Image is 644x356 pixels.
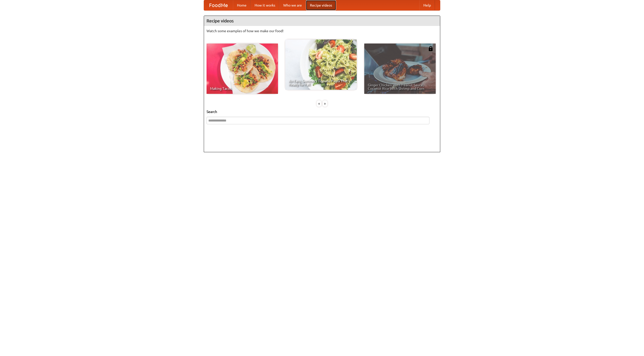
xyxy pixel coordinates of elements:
a: Making Tacos [207,44,278,94]
a: An Easy, Summery Tomato Pasta That's Ready for Fall [285,39,357,90]
a: Home [233,0,251,10]
p: Watch some examples of how we make our food! [207,28,437,33]
a: Who we are [279,0,306,10]
a: FoodMe [204,0,233,10]
h5: Search [207,109,437,114]
a: Recipe videos [306,0,336,10]
div: « [317,100,321,107]
div: » [323,100,327,107]
span: Making Tacos [210,87,274,90]
a: How it works [251,0,279,10]
h4: Recipe videos [204,16,440,26]
img: 483408.png [428,46,433,51]
span: An Easy, Summery Tomato Pasta That's Ready for Fall [289,79,353,86]
a: Help [419,0,435,10]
